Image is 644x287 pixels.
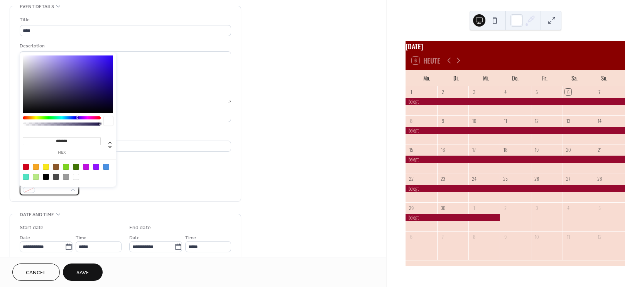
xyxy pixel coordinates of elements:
[76,269,89,277] span: Save
[530,70,560,86] div: Fr.
[408,205,415,211] div: 29
[534,233,540,240] div: 10
[471,205,477,211] div: 1
[565,233,571,240] div: 11
[408,89,415,95] div: 1
[408,233,415,240] div: 6
[20,234,30,242] span: Date
[23,151,101,155] label: hex
[20,131,230,139] div: Location
[471,147,477,153] div: 17
[534,176,540,182] div: 26
[83,164,89,170] div: #BD10E0
[534,89,540,95] div: 5
[596,176,603,182] div: 28
[73,174,79,180] div: #FFFFFF
[439,205,446,211] div: 30
[408,147,415,153] div: 15
[471,176,477,182] div: 24
[500,70,530,86] div: Do.
[560,70,590,86] div: Sa.
[471,70,501,86] div: Mi.
[408,176,415,182] div: 22
[406,185,625,192] div: belegt
[596,118,603,124] div: 14
[406,41,625,51] div: [DATE]
[23,174,29,180] div: #50E3C2
[565,205,571,211] div: 4
[129,234,140,242] span: Date
[502,89,509,95] div: 4
[33,164,39,170] div: #F5A623
[23,164,29,170] div: #D0021B
[565,147,571,153] div: 20
[471,118,477,124] div: 10
[534,205,540,211] div: 3
[471,233,477,240] div: 8
[53,164,59,170] div: #8B572A
[502,147,509,153] div: 18
[43,174,49,180] div: #000000
[408,118,415,124] div: 8
[63,264,103,281] button: Save
[103,164,109,170] div: #4A90E2
[406,214,500,221] div: belegt
[20,16,230,24] div: Title
[53,174,59,180] div: #4A4A4A
[73,164,79,170] div: #417505
[63,164,69,170] div: #7ED321
[596,205,603,211] div: 5
[76,234,86,242] span: Time
[534,147,540,153] div: 19
[471,89,477,95] div: 3
[12,264,60,281] button: Cancel
[565,118,571,124] div: 13
[502,205,509,211] div: 2
[33,174,39,180] div: #B8E986
[439,89,446,95] div: 2
[412,70,441,86] div: Mo.
[93,164,99,170] div: #9013FE
[441,70,471,86] div: Di.
[406,98,625,105] div: belegt
[63,174,69,180] div: #9B9B9B
[502,233,509,240] div: 9
[565,176,571,182] div: 27
[589,70,619,86] div: So.
[439,147,446,153] div: 16
[20,211,54,219] span: Date and time
[129,224,151,232] div: End date
[565,89,571,95] div: 6
[534,118,540,124] div: 12
[43,164,49,170] div: #F8E71C
[439,118,446,124] div: 9
[406,156,625,163] div: belegt
[502,176,509,182] div: 25
[596,89,603,95] div: 7
[20,42,230,50] div: Description
[406,127,625,134] div: belegt
[596,147,603,153] div: 21
[185,234,196,242] span: Time
[439,176,446,182] div: 23
[596,233,603,240] div: 12
[502,118,509,124] div: 11
[439,233,446,240] div: 7
[26,269,46,277] span: Cancel
[20,224,44,232] div: Start date
[20,3,54,11] span: Event details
